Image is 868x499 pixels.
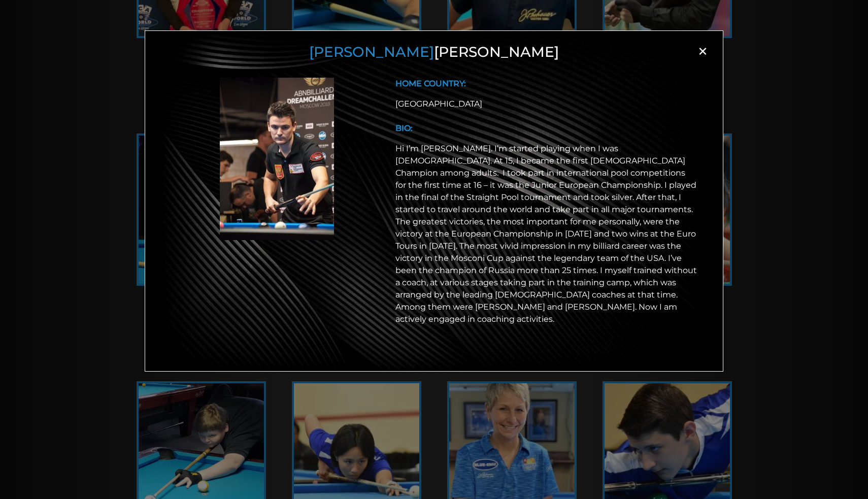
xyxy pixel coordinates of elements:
[158,44,710,61] h3: [PERSON_NAME]
[309,43,434,60] span: [PERSON_NAME]
[395,79,466,88] b: HOME COUNTRY:
[395,123,413,133] b: BIO:
[220,78,334,240] img: Konstantin Stepanov
[395,143,698,325] p: Hi I’m [PERSON_NAME]. I’m started playing when I was [DEMOGRAPHIC_DATA]. At 15, I became the firs...
[395,98,698,110] div: [GEOGRAPHIC_DATA]
[695,44,710,59] span: ×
